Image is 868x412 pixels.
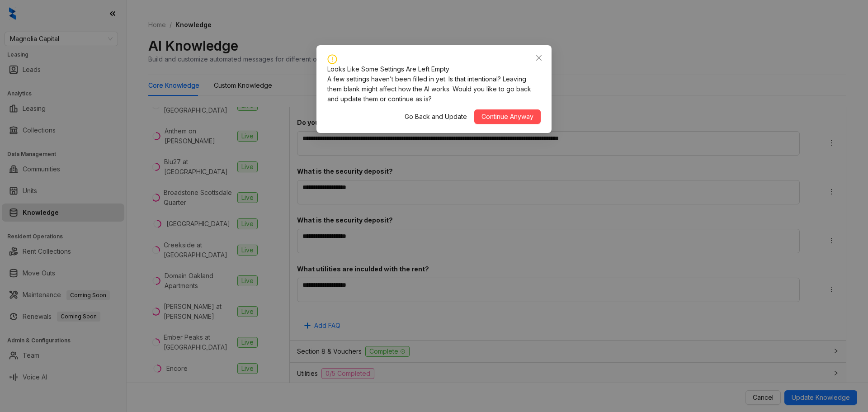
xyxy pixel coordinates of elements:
button: Close [532,51,546,65]
div: Looks Like Some Settings Are Left Empty [327,64,541,74]
span: Go Back and Update [405,112,467,122]
button: Go Back and Update [397,109,474,124]
span: close [535,54,542,62]
button: Continue Anyway [474,109,541,124]
span: Continue Anyway [481,112,533,122]
div: A few settings haven’t been filled in yet. Is that intentional? Leaving them blank might affect h... [327,74,541,104]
